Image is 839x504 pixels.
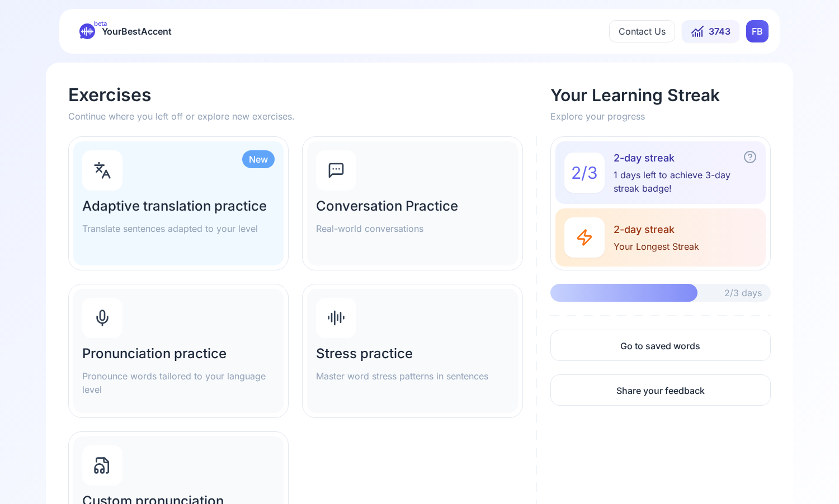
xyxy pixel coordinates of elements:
span: beta [94,19,107,28]
a: NewAdaptive translation practiceTranslate sentences adapted to your level [68,136,289,270]
div: New [242,150,275,168]
span: 2/3 days [724,286,762,299]
p: Explore your progress [550,110,771,123]
p: Master word stress patterns in sentences [316,369,508,383]
button: 3743 [682,20,739,42]
span: 3743 [709,25,730,38]
span: 2-day streak [614,222,699,237]
p: Pronounce words tailored to your language level [82,369,275,396]
button: FBFB [746,20,769,42]
a: Pronunciation practicePronounce words tailored to your language level [68,284,289,418]
h2: Your Learning Streak [550,85,771,105]
a: Go to saved words [550,330,771,361]
a: Conversation PracticeReal-world conversations [302,136,522,270]
button: Contact Us [609,20,675,42]
h2: Conversation Practice [316,197,508,215]
a: betaYourBestAccent [70,23,181,39]
span: 1 days left to achieve 3-day streak badge! [614,168,757,195]
h2: Stress practice [316,345,508,363]
span: Your Longest Streak [614,240,699,253]
span: 2 / 3 [571,163,598,183]
a: Share your feedback [550,374,771,406]
p: Translate sentences adapted to your level [82,222,275,235]
a: Stress practiceMaster word stress patterns in sentences [302,284,522,418]
div: FB [746,20,769,42]
span: YourBestAccent [102,23,172,39]
p: Continue where you left off or explore new exercises. [68,110,537,123]
h2: Adaptive translation practice [82,197,275,215]
span: 2-day streak [614,150,757,166]
p: Real-world conversations [316,222,508,235]
h2: Pronunciation practice [82,345,275,363]
h1: Exercises [68,85,537,105]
